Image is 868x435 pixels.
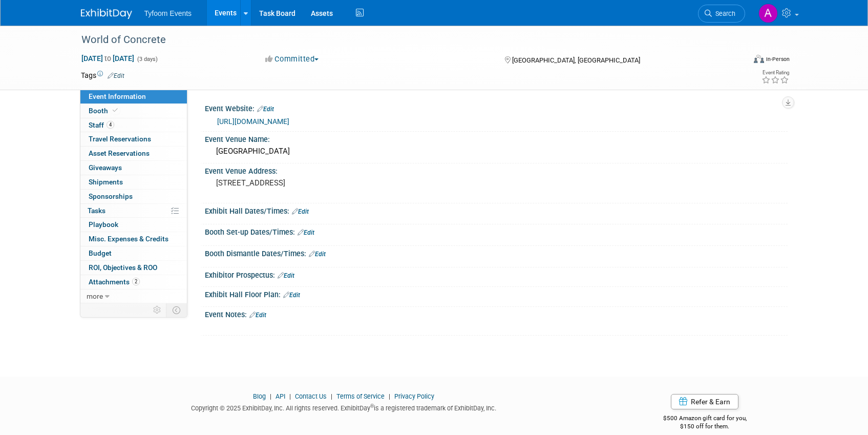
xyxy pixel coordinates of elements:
[622,407,788,431] div: $500 Amazon gift card for you,
[81,70,124,80] td: Tags
[80,289,187,303] a: more
[144,9,192,17] span: Tyfoom Events
[336,392,385,400] a: Terms of Service
[80,218,187,232] a: Playbook
[80,246,187,260] a: Budget
[89,235,168,243] span: Misc. Expenses & Credits
[80,132,187,146] a: Travel Reservations
[205,287,788,300] div: Exhibit Hall Floor Plan:
[108,72,124,79] a: Edit
[298,229,314,236] a: Edit
[278,272,294,279] a: Edit
[213,143,780,159] div: [GEOGRAPHIC_DATA]
[685,53,790,69] div: Event Format
[394,392,434,400] a: Privacy Policy
[205,307,788,320] div: Event Notes:
[253,392,266,400] a: Blog
[217,117,289,126] a: [URL][DOMAIN_NAME]
[283,292,300,299] a: Edit
[89,178,123,186] span: Shipments
[89,192,133,200] span: Sponsorships
[205,224,788,238] div: Booth Set-up Dates/Times:
[89,249,112,257] span: Budget
[107,121,114,129] span: 4
[89,163,122,172] span: Giveaways
[758,4,778,23] img: Angie Nichols
[89,149,150,157] span: Asset Reservations
[80,232,187,246] a: Misc. Expenses & Credits
[386,392,393,400] span: |
[262,54,323,65] button: Committed
[205,132,788,144] div: Event Venue Name:
[103,54,113,63] span: to
[766,55,790,63] div: In-Person
[88,206,105,215] span: Tasks
[80,90,187,103] a: Event Information
[512,56,640,64] span: [GEOGRAPHIC_DATA], [GEOGRAPHIC_DATA]
[205,246,788,259] div: Booth Dismantle Dates/Times:
[80,147,187,160] a: Asset Reservations
[166,303,187,317] td: Toggle Event Tabs
[81,401,607,413] div: Copyright © 2025 ExhibitDay, Inc. All rights reserved. ExhibitDay is a registered trademark of Ex...
[89,278,140,286] span: Attachments
[89,135,151,143] span: Travel Reservations
[132,278,140,285] span: 2
[89,107,120,115] span: Booth
[89,92,146,100] span: Event Information
[113,108,118,113] i: Booth reservation complete
[671,394,738,409] a: Refer & Earn
[80,175,187,189] a: Shipments
[287,392,293,400] span: |
[149,303,166,317] td: Personalize Event Tab Strip
[205,203,788,217] div: Exhibit Hall Dates/Times:
[257,106,274,113] a: Edit
[622,422,788,431] div: $150 off for them.
[292,208,309,215] a: Edit
[205,267,788,281] div: Exhibitor Prospectus:
[216,178,436,188] pre: [STREET_ADDRESS]
[80,190,187,203] a: Sponsorships
[754,55,764,63] img: Format-Inperson.png
[78,31,730,49] div: World of Concrete
[761,70,789,75] div: Event Rating
[80,104,187,118] a: Booth
[249,312,266,319] a: Edit
[81,54,135,63] span: [DATE] [DATE]
[205,163,788,176] div: Event Venue Address:
[309,251,326,258] a: Edit
[80,118,187,132] a: Staff4
[89,121,114,129] span: Staff
[276,392,285,400] a: API
[80,161,187,175] a: Giveaways
[80,275,187,289] a: Attachments2
[205,101,788,114] div: Event Website:
[89,220,118,229] span: Playbook
[370,403,374,409] sup: ®
[80,261,187,275] a: ROI, Objectives & ROO
[80,204,187,218] a: Tasks
[328,392,335,400] span: |
[712,10,735,17] span: Search
[81,9,132,19] img: ExhibitDay
[87,292,103,300] span: more
[698,5,745,23] a: Search
[267,392,274,400] span: |
[136,56,158,63] span: (3 days)
[89,263,157,272] span: ROI, Objectives & ROO
[295,392,327,400] a: Contact Us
